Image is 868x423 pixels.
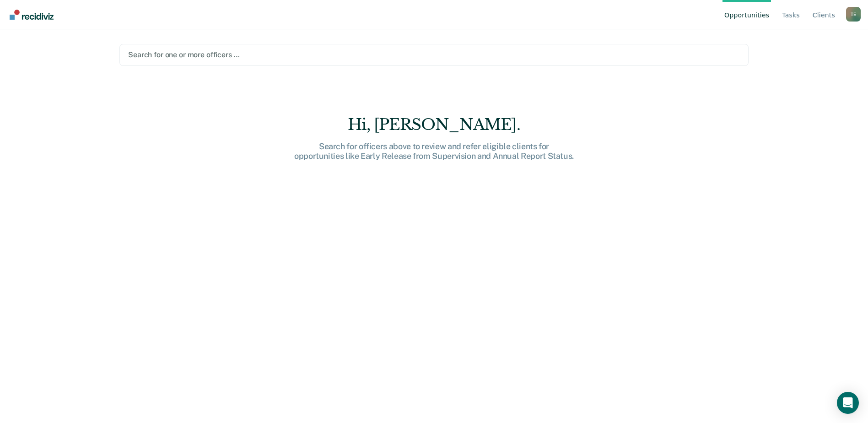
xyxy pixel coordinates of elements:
div: Open Intercom Messenger [837,392,859,414]
div: Search for officers above to review and refer eligible clients for opportunities like Early Relea... [288,141,581,161]
img: Recidiviz [10,10,54,20]
div: Hi, [PERSON_NAME]. [288,115,581,134]
button: Profile dropdown button [846,7,861,22]
div: T E [846,7,861,22]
